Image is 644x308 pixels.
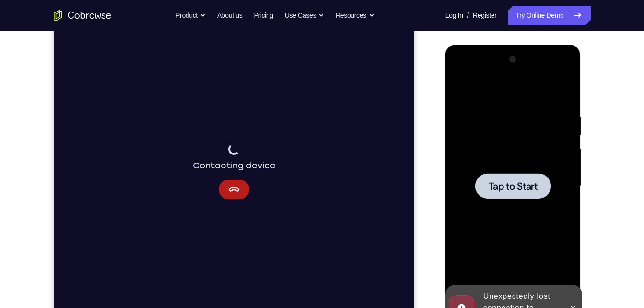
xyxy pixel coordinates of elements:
span: / [467,10,469,21]
button: Tap to Start [30,129,105,154]
a: Pricing [254,6,273,25]
span: Tap to Start [43,137,92,146]
div: Unexpectedly lost connection to device [34,242,118,284]
a: Register [473,6,496,25]
button: Cancel [165,169,196,189]
button: Product [176,6,206,25]
button: Use Cases [285,6,324,25]
a: Try Online Demo [508,6,590,25]
div: Contacting device [139,133,222,162]
a: Log In [445,6,463,25]
a: Go to the home page [54,10,111,21]
a: About us [217,6,242,25]
button: Resources [336,6,375,25]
